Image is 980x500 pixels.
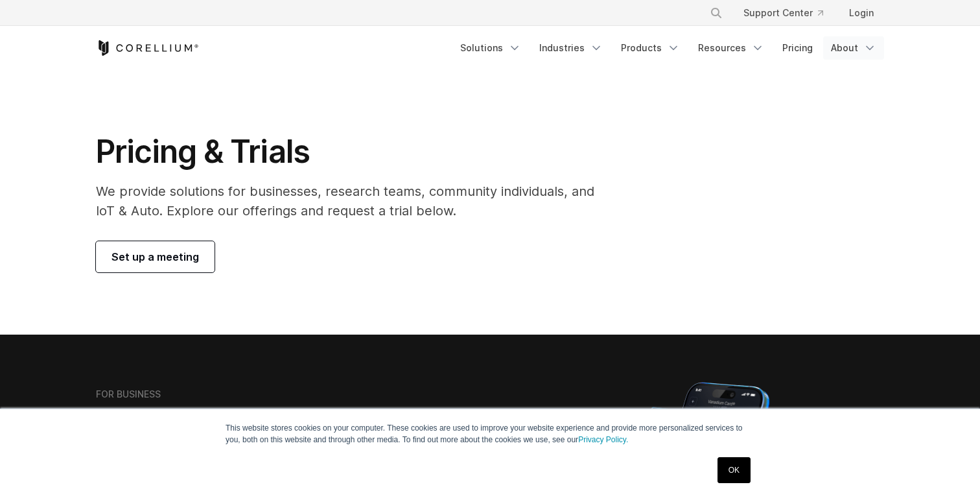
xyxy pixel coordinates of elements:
a: Pricing [775,36,821,60]
div: Navigation Menu [694,1,884,25]
a: Login [839,1,884,25]
p: This website stores cookies on your computer. These cookies are used to improve your website expe... [226,422,754,446]
a: About [823,36,884,60]
a: Corellium Home [96,40,199,56]
a: Support Center [733,1,834,25]
div: Navigation Menu [452,36,884,60]
a: Solutions [452,36,529,60]
a: Industries [531,36,611,60]
p: We provide solutions for businesses, research teams, community individuals, and IoT & Auto. Explo... [96,182,612,220]
a: OK [717,457,751,483]
button: Search [705,1,728,25]
h6: FOR BUSINESS [96,388,161,400]
span: Set up a meeting [111,249,199,265]
h1: Pricing & Trials [96,132,612,171]
a: Resources [690,36,772,60]
a: Products [613,36,688,60]
a: Set up a meeting [96,241,215,272]
a: Privacy Policy. [578,435,628,444]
